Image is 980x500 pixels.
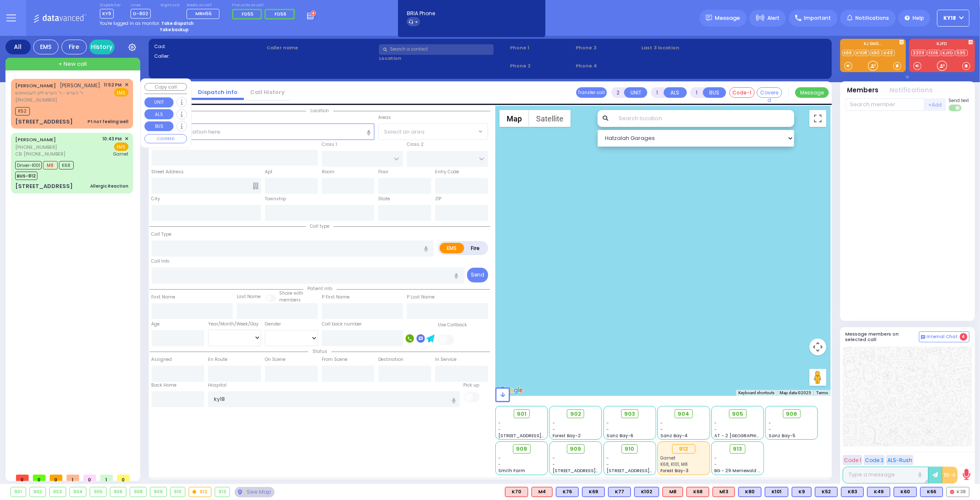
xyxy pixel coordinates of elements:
a: 595 [956,50,968,56]
label: Fire units on call [232,3,298,8]
img: Google [497,385,525,396]
label: Cross 2 [407,141,424,148]
div: 909 [150,487,166,497]
div: M8 [662,487,683,497]
span: Sanz Bay-5 [769,433,796,439]
img: Logo [33,13,89,23]
input: Search location here [152,124,375,140]
div: K52 [815,487,838,497]
label: Lines [131,3,151,8]
span: MRH55 [195,10,212,17]
button: Map camera controls [809,339,826,355]
span: - [769,426,771,433]
div: K77 [608,487,631,497]
div: Year/Month/Week/Day [208,321,261,328]
span: K68 [59,161,74,169]
span: - [606,461,609,468]
div: K70 [505,487,528,497]
span: - [606,420,609,426]
span: Send text [949,97,969,104]
span: 1 [67,475,79,481]
button: KY18 [937,10,969,27]
span: 905 [732,410,743,418]
div: K76 [556,487,579,497]
div: ALS KJ [662,487,683,497]
span: BRIA Phone [407,10,435,17]
label: KJ EMS... [840,42,906,48]
button: Toggle fullscreen view [809,110,826,127]
div: ALS [713,487,735,497]
label: Apt [265,169,272,175]
label: P Last Name [407,294,435,301]
span: Phone 1 [510,44,573,51]
div: BLS [765,487,788,497]
button: Transfer call [576,87,607,98]
div: [STREET_ADDRESS] [15,182,73,191]
div: K49 [867,487,890,497]
span: 909 [570,445,581,453]
a: History [89,40,115,54]
label: Last Name [237,293,261,300]
span: Help [913,14,924,22]
label: Last 3 location [641,44,734,51]
span: Status [308,348,331,355]
span: Other building occupants [253,183,259,189]
span: FD56 [275,11,286,17]
div: 912 [189,487,211,497]
img: red-radio-icon.svg [950,490,954,494]
a: FD16 [927,50,940,56]
label: Fire [464,243,487,253]
a: KJFD [941,50,955,56]
strong: Take backup [160,27,189,33]
button: Internal Chat 4 [919,331,969,342]
span: 908 [516,445,527,453]
span: - [499,455,501,461]
button: Code 2 [864,455,885,465]
span: [PERSON_NAME] [60,82,101,89]
div: K68 [686,487,709,497]
span: Message [715,14,740,22]
span: Phone 2 [510,62,573,70]
a: Call History [244,88,291,96]
div: BLS [608,487,631,497]
div: K66 [920,487,943,497]
div: 905 [90,487,106,497]
label: Back Home [152,382,177,389]
label: In Service [435,356,457,363]
div: BLS [867,487,890,497]
a: K49 [883,50,895,56]
label: City [152,196,160,202]
span: 0 [117,475,130,481]
span: - [499,426,501,433]
a: 3309 [911,50,927,56]
label: Township [265,196,286,202]
span: Sanz Bay-6 [606,433,633,439]
div: ALS [686,487,709,497]
button: BUS [144,121,174,132]
label: Gender [265,321,281,328]
div: K101 [765,487,788,497]
span: - [606,455,609,461]
label: Cross 1 [322,141,337,148]
div: BLS [792,487,812,497]
span: - [769,420,771,426]
div: K60 [894,487,917,497]
button: Notifications [890,86,933,95]
span: 0 [33,475,45,481]
input: Search member [846,98,924,111]
span: Call type [306,223,334,229]
span: Select an area [384,128,425,136]
label: Pick up [464,382,480,389]
div: BLS [841,487,864,497]
span: - [660,426,663,433]
span: Internal Chat [927,334,958,340]
span: - [499,420,501,426]
span: Phone 3 [576,44,638,51]
div: M13 [713,487,735,497]
label: On Scene [265,356,286,363]
span: K68, K101, M8 [660,461,688,468]
div: 906 [110,487,126,497]
span: ר' הערש - ר' הערש לייב לעבאוויטש [15,89,101,97]
button: Covered [757,87,782,98]
label: P First Name [322,294,350,301]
